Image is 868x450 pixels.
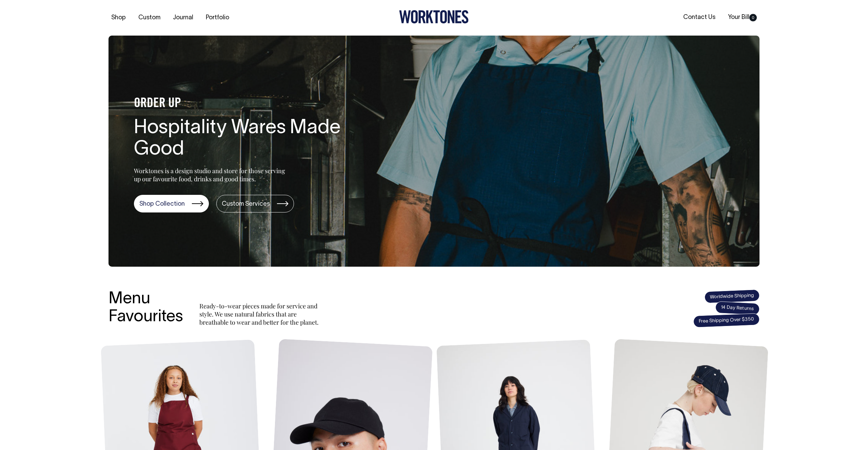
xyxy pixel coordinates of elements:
h3: Menu Favourites [108,290,183,326]
span: 14 Day Returns [715,301,760,315]
span: Free Shipping Over $350 [693,313,759,328]
a: Custom [136,12,163,23]
a: Your Bill0 [725,12,759,23]
a: Shop [108,12,129,23]
h4: ORDER UP [134,97,351,111]
p: Worktones is a design studio and store for those serving up our favourite food, drinks and good t... [134,167,288,183]
a: Journal [170,12,196,23]
a: Portfolio [203,12,232,23]
span: 0 [749,14,757,21]
p: Ready-to-wear pieces made for service and style. We use natural fabrics that are breathable to we... [199,302,321,326]
a: Contact Us [680,12,718,23]
h1: Hospitality Wares Made Good [134,118,351,161]
a: Custom Services [216,195,294,212]
span: Worldwide Shipping [704,289,759,303]
a: Shop Collection [134,195,209,212]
